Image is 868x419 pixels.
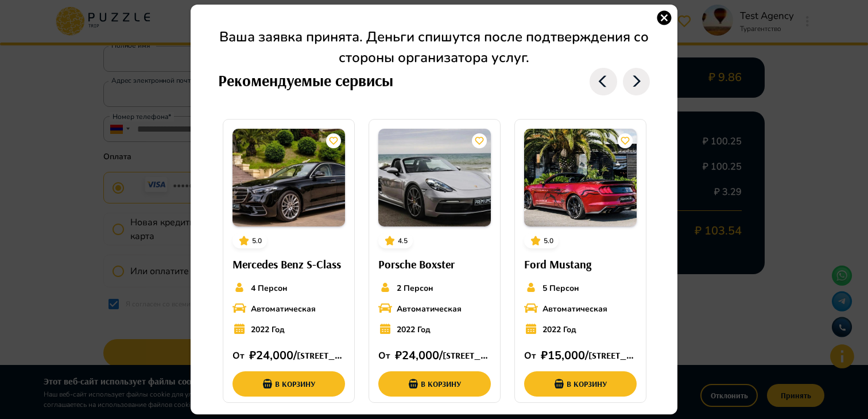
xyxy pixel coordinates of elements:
h6: [STREET_ADDRESS] [297,348,345,363]
h6: [STREET_ADDRESS] [443,348,491,363]
p: ₽ [541,347,548,364]
p: 24,000 [256,347,293,364]
p: ₽ [395,347,402,364]
button: card_icons [472,133,487,148]
p: Ваша заявка принята. Деньги спишутся после подтверждения со стороны организатора услуг. [204,26,664,68]
p: 15,000 [548,347,585,364]
h6: Mercedes Benz S-Class [232,255,345,274]
img: PuzzleTrip [524,129,637,226]
p: Автоматическая [397,303,462,315]
button: add-basket-submit-button [232,371,345,397]
p: 2022 Год [397,324,431,336]
p: 5 Персон [542,282,579,294]
button: card_icons [236,233,252,249]
button: card_icons [326,133,341,148]
p: ₽ [249,347,256,364]
p: 5.0 [252,236,262,246]
p: / [293,347,297,364]
p: 2022 Год [542,324,576,336]
p: 2022 Год [251,324,285,336]
h6: Porsche Boxster [378,255,491,274]
p: От [378,349,395,363]
button: add-basket-submit-button [524,371,637,397]
h6: Рекомендуемые сервисы [218,68,393,94]
button: card_icons [618,133,633,148]
p: Автоматическая [251,303,316,315]
h6: Ford Mustang [524,255,637,274]
h6: [STREET_ADDRESS] [588,348,637,363]
img: PuzzleTrip [232,129,345,226]
p: От [524,349,541,363]
p: / [439,347,443,364]
p: 4.5 [398,236,408,246]
button: add-basket-submit-button [378,371,491,397]
img: PuzzleTrip [378,129,491,226]
button: card_icons [528,233,544,249]
p: 24,000 [402,347,439,364]
p: 5.0 [544,236,553,246]
p: 2 Персон [397,282,433,294]
p: / [585,347,588,364]
p: 4 Персон [251,282,288,294]
p: От [232,349,249,363]
button: card_icons [382,233,398,249]
p: Автоматическая [542,303,607,315]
